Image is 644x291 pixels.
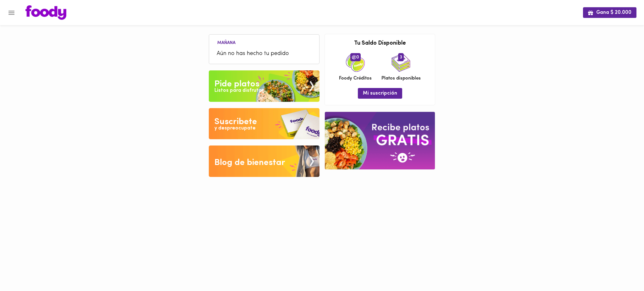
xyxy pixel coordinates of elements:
div: Blog de bienestar [214,156,285,169]
img: Pide un Platos [209,70,319,102]
div: y despreocupate [214,125,256,132]
h3: Tu Saldo Disponible [330,41,430,47]
img: Disfruta bajar de peso [209,108,319,140]
button: Gana $ 20.000 [583,7,636,18]
img: foody-creditos.png [352,55,356,59]
img: referral-banner.png [325,112,435,169]
span: 0 [350,53,361,61]
div: Suscribete [214,116,257,128]
span: Platos disponibles [381,75,421,82]
span: 3 [398,53,404,61]
span: Mi suscripción [363,91,397,96]
img: credits-package.png [346,53,365,72]
button: Menu [4,5,19,20]
button: Mi suscripción [358,88,402,98]
div: Listos para disfrutar [214,87,264,94]
div: Pide platos [214,78,259,91]
span: Aún no has hecho tu pedido [217,50,312,58]
img: icon_dishes.png [391,53,410,72]
span: Foody Créditos [339,75,372,82]
span: Gana $ 20.000 [588,10,631,16]
li: Mañana [212,39,241,45]
img: Blog de bienestar [209,145,319,177]
img: logo.png [25,5,66,20]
